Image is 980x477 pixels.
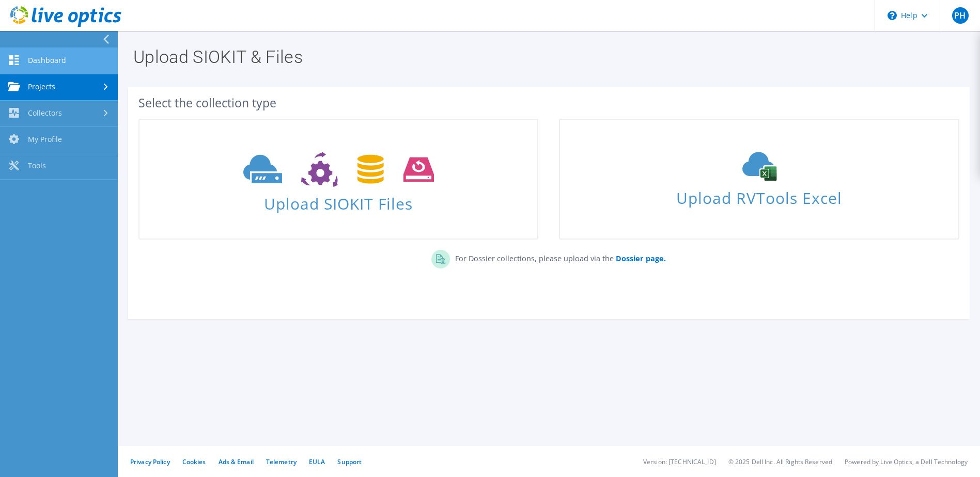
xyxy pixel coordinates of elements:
[559,119,959,240] a: Upload RVTools Excel
[450,250,666,264] p: For Dossier collections, please upload via the
[845,457,968,466] li: Powered by Live Optics, a Dell Technology
[138,119,538,240] a: Upload SIOKIT Files
[130,457,170,466] a: Privacy Policy
[616,253,666,263] b: Dossier page.
[139,189,537,212] span: Upload SIOKIT Files
[888,11,897,20] svg: \n
[614,253,666,263] a: Dossier page.
[337,457,362,466] a: Support
[219,457,254,466] a: Ads & Email
[309,457,325,466] a: EULA
[952,7,969,24] span: PH
[728,457,832,466] li: © 2025 Dell Inc. All Rights Reserved
[560,184,958,206] span: Upload RVTools Excel
[133,48,959,66] h1: Upload SIOKIT & Files
[643,457,716,466] li: Version: [TECHNICAL_ID]
[266,457,297,466] a: Telemetry
[138,97,959,108] div: Select the collection type
[182,457,206,466] a: Cookies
